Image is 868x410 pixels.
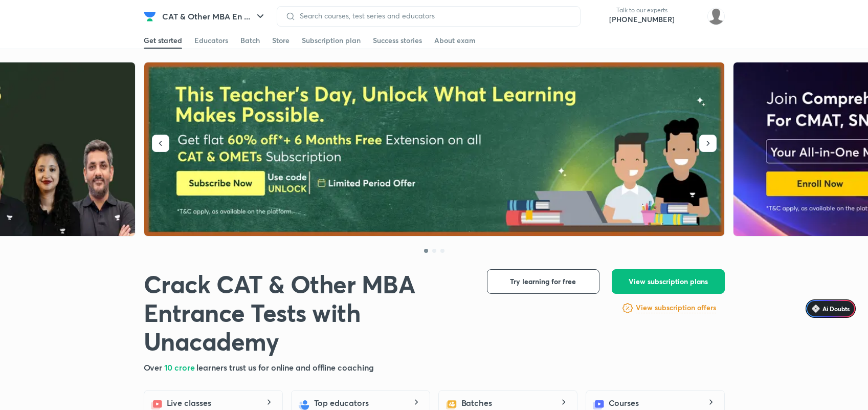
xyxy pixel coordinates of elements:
div: About exam [434,35,476,46]
h5: Batches [461,397,492,409]
a: Ai Doubts [806,299,856,318]
img: Coolm [707,8,725,25]
p: Talk to our experts [609,6,675,14]
div: Store [272,35,290,46]
div: Success stories [373,35,422,46]
span: Try learning for free [510,276,576,287]
span: learners trust us for online and offline coaching [196,362,373,373]
h5: Courses [609,397,639,409]
a: Subscription plan [302,32,361,49]
h5: Top educators [314,397,369,409]
img: call-us [589,6,609,27]
button: Try learning for free [487,269,599,294]
div: Batch [240,35,260,46]
div: Educators [194,35,228,46]
div: Subscription plan [302,35,361,46]
input: Search courses, test series and educators [296,12,572,20]
a: Success stories [373,32,422,49]
a: Educators [194,32,228,49]
a: Store [272,32,290,49]
img: avatar [683,8,699,25]
h1: Crack CAT & Other MBA Entrance Tests with Unacademy [144,269,471,355]
button: CAT & Other MBA En ... [156,6,273,27]
span: Ai Doubts [822,305,850,313]
img: Company Logo [144,10,156,23]
h6: View subscription offers [636,303,716,313]
h5: Live classes [167,397,211,409]
span: Over [144,362,165,373]
div: Get started [144,35,182,46]
a: Batch [240,32,260,49]
span: 10 crore [164,362,196,373]
img: Icon [812,305,820,313]
button: View subscription plans [612,269,725,294]
span: View subscription plans [629,276,708,287]
a: Get started [144,32,182,49]
a: View subscription offers [636,302,716,314]
a: [PHONE_NUMBER] [609,14,675,25]
a: About exam [434,32,476,49]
